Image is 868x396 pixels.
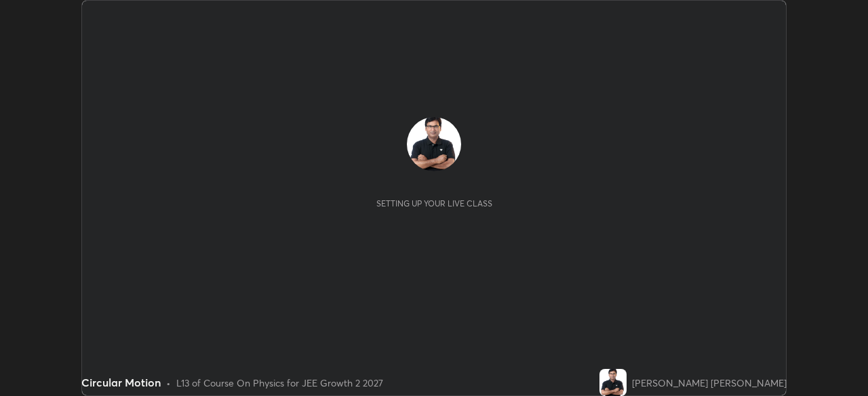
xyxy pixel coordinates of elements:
[376,198,492,208] div: Setting up your live class
[81,374,161,391] div: Circular Motion
[176,376,383,390] div: L13 of Course On Physics for JEE Growth 2 2027
[632,376,787,390] div: [PERSON_NAME] [PERSON_NAME]
[166,376,171,390] div: •
[407,117,461,171] img: 69af8b3bbf82471eb9dbcfa53d5670df.jpg
[599,369,627,396] img: 69af8b3bbf82471eb9dbcfa53d5670df.jpg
